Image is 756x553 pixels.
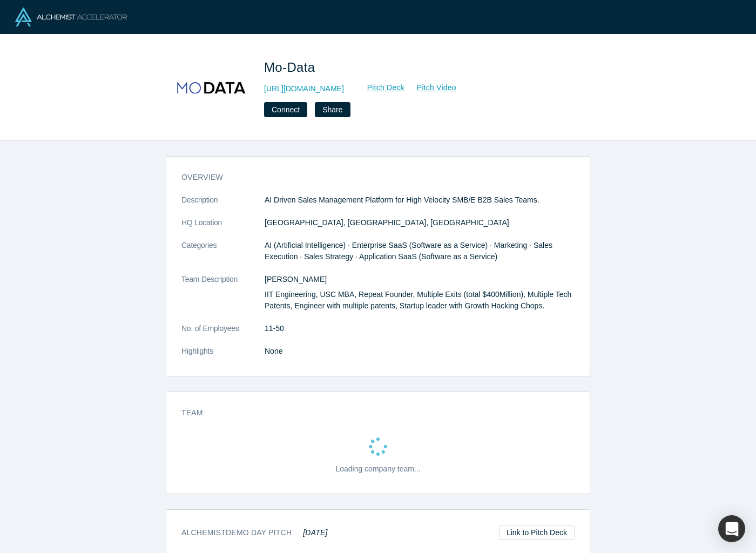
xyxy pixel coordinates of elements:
dt: Highlights [181,346,265,368]
img: Mo-Data's Logo [173,50,249,125]
p: None [265,346,575,357]
dt: Categories [181,240,265,274]
img: Alchemist Logo [15,8,127,26]
p: AI Driven Sales Management Platform for High Velocity SMB/E B2B Sales Teams. [265,194,575,206]
span: AI (Artificial Intelligence) · Enterprise SaaS (Software as a Service) · Marketing · Sales Execut... [265,241,552,261]
a: [URL][DOMAIN_NAME] [264,83,344,95]
dt: No. of Employees [181,323,265,346]
button: Connect [264,102,307,117]
button: Share [315,102,350,117]
p: [PERSON_NAME] [265,274,575,285]
p: IIT Engineering, USC MBA, Repeat Founder, Multiple Exits (total $400Million), Multiple Tech Paten... [265,289,575,312]
a: Link to Pitch Deck [499,525,575,540]
dd: [GEOGRAPHIC_DATA], [GEOGRAPHIC_DATA], [GEOGRAPHIC_DATA] [265,217,575,228]
h3: overview [181,172,559,183]
dd: 11-50 [265,323,575,334]
h3: Team [181,407,559,419]
dt: Description [181,194,265,217]
h3: Alchemist Demo Day Pitch [181,527,328,538]
a: Pitch Video [405,82,457,94]
dt: Team Description [181,274,265,323]
a: Pitch Deck [355,82,405,94]
p: Loading company team... [335,463,420,475]
dt: HQ Location [181,217,265,240]
em: [DATE] [303,528,327,537]
span: Mo-Data [264,60,319,75]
